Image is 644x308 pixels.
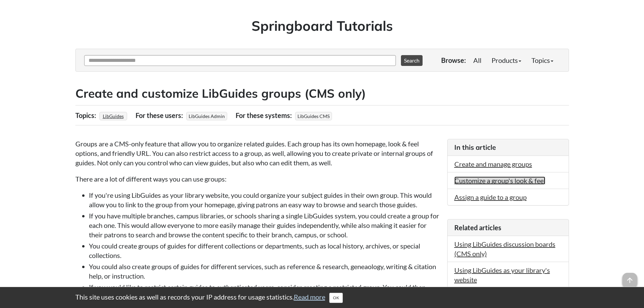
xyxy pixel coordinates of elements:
div: This site uses cookies as well as records your IP address for usage statistics. [69,292,576,303]
div: Topics: [75,109,98,122]
p: Browse: [441,55,466,65]
li: You could create groups of guides for different collections or departments, such as local history... [89,241,440,260]
div: For these users: [136,109,185,122]
li: If you're using LibGuides as your library website, you could organize your subject guides in thei... [89,190,440,209]
a: arrow_upward [622,274,637,282]
a: All [468,53,486,67]
a: Products [486,53,526,67]
a: Topics [526,53,558,67]
button: Search [401,55,423,66]
li: You could also create groups of guides for different services, such as reference & research, gene... [89,262,440,281]
a: LibGuides [102,111,125,121]
p: Groups are a CMS-only feature that allow you to organize related guides. Each group has its own h... [75,139,440,167]
span: LibGuides Admin [186,112,227,120]
h1: Springboard Tutorials [80,16,564,35]
span: arrow_upward [622,273,637,288]
p: There are a lot of different ways you can use groups: [75,174,440,184]
h2: Create and customize LibGuides groups (CMS only) [75,85,569,102]
span: LibGuides CMS [295,112,332,120]
a: Using LibGuides discussion boards (CMS only) [454,240,555,258]
li: If you would like to restrict certain guides to authenticated users, consider creating a restrict... [89,282,440,301]
h3: In this article [454,143,562,152]
a: Assign a guide to a group [454,193,527,201]
a: Using LibGuides as your library's website [454,266,550,284]
a: Read more [294,293,325,301]
a: Customize a group's look & feel [454,176,545,185]
a: Create and manage groups [454,160,532,168]
span: Related articles [454,223,501,232]
button: Close [329,293,343,303]
li: If you have multiple branches, campus libraries, or schools sharing a single LibGuides system, yo... [89,211,440,239]
div: For these systems: [236,109,293,122]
